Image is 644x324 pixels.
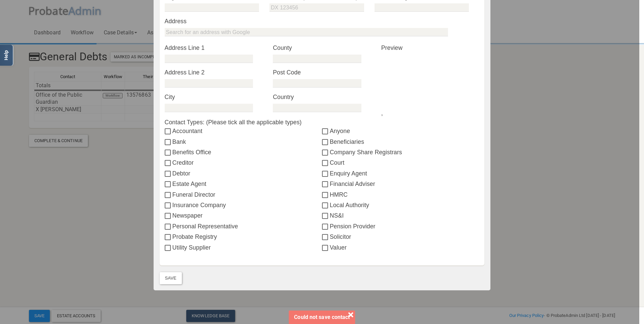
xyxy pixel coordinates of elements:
button: Save [160,272,182,284]
label: Contact Types: (Please tick all the applicable types) [165,118,480,127]
label: Address Line 2 [165,68,263,77]
label: Solicitor [322,232,479,241]
input: Search for an address with Google [165,28,448,36]
input: Probate Registry [165,235,172,240]
input: Creditor [165,161,172,166]
input: Company Share Registrars [322,150,330,156]
input: NS&I [322,214,330,219]
label: County [273,43,371,52]
input: Solicitor [322,235,330,240]
input: HMRC [322,193,330,198]
span: Could not save contact [294,314,350,320]
label: Pension Provider [322,222,479,231]
input: Funeral Director [165,193,172,198]
label: Financial Adviser [322,180,479,188]
label: HMRC [322,190,479,199]
label: Address [165,17,480,26]
label: Newspaper [165,211,322,220]
label: Probate Registry [165,232,322,241]
label: Enquiry Agent [322,169,479,178]
input: Bank [165,140,172,145]
label: Country [273,93,371,101]
input: Beneficiaries [322,140,330,145]
input: Estate Agent [165,182,172,187]
input: Court [322,161,330,166]
label: Valuer [322,243,479,252]
input: Debtor [165,171,172,177]
label: Debtor [165,169,322,178]
label: Post Code [273,68,371,77]
label: Creditor [165,158,322,167]
input: Accountant [165,129,172,134]
label: Local Authority [322,201,479,209]
label: Personal Representative [165,222,322,231]
label: Address Line 1 [165,43,263,52]
label: City [165,93,263,101]
label: Accountant [165,127,322,135]
label: Company Share Registrars [322,148,479,157]
input: Personal Representative [165,224,172,230]
label: Anyone [322,127,479,135]
div: , [376,43,485,118]
input: DX 123456 [269,3,364,12]
label: Utility Supplier [165,243,322,252]
input: Newspaper [165,214,172,219]
label: NS&I [322,211,479,220]
input: Utility Supplier [165,246,172,251]
input: Benefits Office [165,150,172,156]
label: Beneficiaries [322,137,479,146]
label: Court [322,158,479,167]
label: Estate Agent [165,180,322,188]
input: Pension Provider [322,224,330,230]
input: Valuer [322,246,330,251]
label: Bank [165,137,322,146]
input: Anyone [322,129,330,134]
label: Benefits Office [165,148,322,157]
input: Local Authority [322,203,330,208]
p: Preview [381,43,480,52]
label: Insurance Company [165,201,322,209]
input: Enquiry Agent [322,171,330,177]
input: Financial Adviser [322,182,330,187]
input: Insurance Company [165,203,172,208]
label: Funeral Director [165,190,322,199]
